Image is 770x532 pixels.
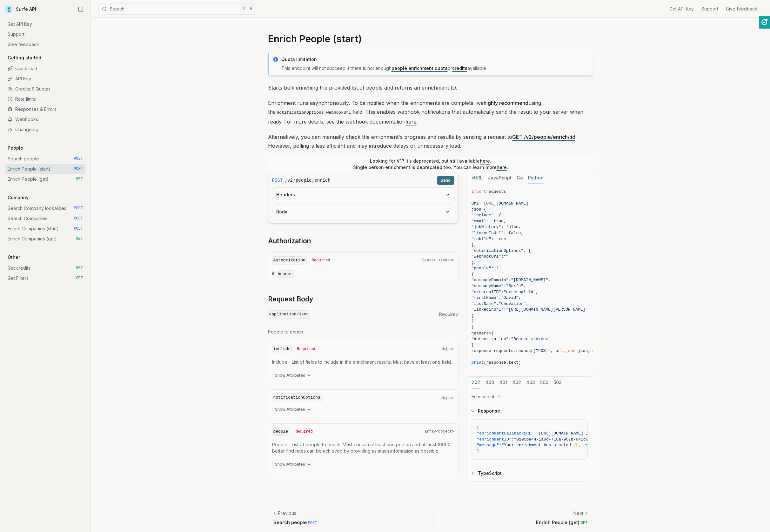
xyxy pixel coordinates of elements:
span: , url, [551,348,566,353]
code: header [277,270,294,278]
code: enrich [314,177,330,184]
span: / [312,177,314,184]
a: Get Filters GET [5,273,85,283]
button: 400 [485,377,494,388]
span: "David" [501,295,519,300]
span: "notificationOptions" [472,248,524,253]
a: credits [452,65,467,71]
p: Enrichment runs asynchronously. To be notified when the enrichments are complete, we using the fi... [268,98,593,126]
a: Request Body [268,295,313,304]
span: , [526,301,528,306]
span: json, [578,348,590,353]
a: Give feedback [726,6,757,12]
a: Enrich Companies (get) GET [5,234,85,244]
span: = [491,348,494,353]
span: : [499,295,501,300]
span: object [440,395,454,401]
a: Rate limits [5,94,85,104]
span: } [472,325,474,330]
a: Get API Key [5,19,85,29]
span: : { [494,213,501,218]
span: "companyName" [472,284,504,288]
p: Quota limitation [281,56,589,63]
span: "Authorization" [472,337,509,341]
span: : [504,284,506,288]
a: Support [701,6,718,12]
span: POST [74,166,83,172]
span: GET [76,276,83,281]
code: notificationOptions.webhookUrl [276,109,352,116]
span: : false, [504,231,523,235]
a: NextEnrich People (get) GET [433,505,593,531]
span: "0195be44-1a0d-718a-967b-042c9d17ffd7" [514,437,608,442]
a: Quick start [5,64,85,74]
a: Search people POST [5,154,85,164]
span: = [481,207,484,212]
p: Include - List of fields to include in the enrichment results. Must have at least one field. [272,359,454,365]
span: / [285,177,287,184]
button: Go [517,172,523,184]
span: url [472,201,479,206]
a: Enrich Companies (start) POST [5,224,85,234]
span: Bearer <token> [422,258,454,263]
span: { [472,272,474,277]
button: 503 [553,377,562,388]
span: import [472,189,486,194]
a: Responses & Errors [5,104,85,114]
a: Enrich People (start) POST [5,164,85,174]
span: : true, [489,219,506,224]
span: "[URL][DOMAIN_NAME]" [481,201,531,206]
a: API Key [5,74,85,84]
span: GET [76,266,83,271]
p: Search people [273,519,423,526]
a: Surfe API [5,4,36,14]
span: }, [472,242,477,247]
span: "[URL][DOMAIN_NAME]" [536,431,586,436]
a: here [497,165,507,170]
a: Authorization [268,237,311,246]
code: include [272,345,292,354]
span: = [575,348,578,353]
div: Response [466,419,593,465]
span: "lastName" [472,301,496,306]
button: Search⌘K [98,3,257,15]
span: "email" [472,219,489,224]
span: : [534,431,536,436]
span: "enrichmentCallbackURL" [477,431,534,436]
span: } [472,343,474,347]
span: Required [297,347,315,352]
span: GET [581,521,588,525]
span: POST [74,226,83,231]
h1: Enrich People (start) [268,33,593,44]
a: here [405,118,417,125]
span: "" [504,254,509,259]
span: , [586,431,588,436]
button: Show Attributes [272,371,314,380]
span: requests.request( [494,348,536,353]
span: = [489,331,491,336]
p: Previous [278,510,296,516]
button: Python [528,172,544,184]
span: "message" [477,443,499,448]
p: Getting started [5,55,44,61]
p: People - List of people to enrich. Must contain at least one person and at most 10000. Better fin... [272,441,454,454]
span: { [477,425,479,430]
a: GET /v2/people/enrich/:id [512,134,575,140]
span: "webhookUrl" [472,254,501,259]
span: Required [294,429,313,434]
span: "people" [472,266,491,271]
span: : [512,437,514,442]
span: GET [76,236,83,241]
a: here [480,158,490,164]
span: print [472,360,484,365]
span: "Your enrichment has started ✨, estimated time: 2 seconds." [502,443,650,448]
span: POST [74,156,83,161]
button: Body [272,205,454,219]
span: }, [472,260,477,265]
p: Starts bulk enriching the provided list of people and returns an enrichment ID. [268,83,593,92]
span: "[DOMAIN_NAME]" [511,278,548,282]
button: Show Attributes [272,460,314,469]
a: PreviousSearch people POST [268,505,428,531]
button: cURL [472,172,483,184]
span: : [509,278,511,282]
